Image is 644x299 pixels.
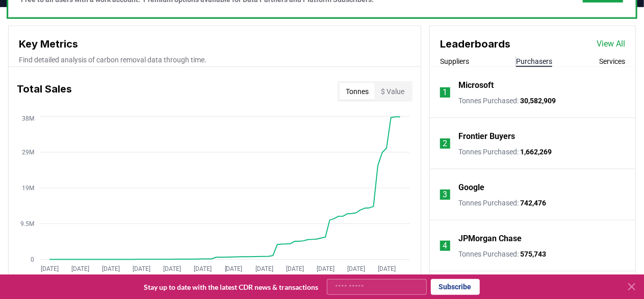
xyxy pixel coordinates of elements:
a: Google [458,181,484,194]
p: Tonnes Purchased : [458,96,556,106]
tspan: [DATE] [225,265,243,272]
tspan: [DATE] [194,265,212,272]
a: Frontier Buyers [458,130,515,143]
tspan: [DATE] [286,265,304,272]
h3: Leaderboards [440,36,510,52]
p: 4 [443,240,448,252]
p: 2 [443,137,448,150]
button: Suppliers [440,56,469,66]
tspan: [DATE] [133,265,151,272]
p: Tonnes Purchased : [458,198,546,208]
p: Find detailed analysis of carbon removal data through time. [19,55,410,65]
p: 3 [443,189,448,201]
tspan: 38M [22,115,34,122]
span: 30,582,909 [520,97,556,105]
span: 1,662,269 [520,148,552,156]
tspan: [DATE] [41,265,59,272]
tspan: [DATE] [347,265,365,272]
span: 575,743 [520,250,546,258]
button: $ Value [375,83,410,100]
tspan: 29M [22,149,34,156]
tspan: 0 [31,256,34,263]
a: JPMorgan Chase [458,233,522,245]
button: Tonnes [340,83,375,100]
a: View All [597,38,625,50]
a: Microsoft [458,79,494,91]
tspan: [DATE] [255,265,273,272]
tspan: [DATE] [378,265,396,272]
span: 742,476 [520,199,546,207]
button: Services [599,56,625,66]
tspan: [DATE] [317,265,334,272]
p: Tonnes Purchased : [458,249,546,259]
tspan: 9.5M [20,220,34,227]
tspan: 19M [22,185,34,192]
h3: Key Metrics [19,36,410,52]
tspan: [DATE] [102,265,120,272]
tspan: [DATE] [164,265,182,272]
p: Tonnes Purchased : [458,147,552,157]
h3: Total Sales [17,81,72,102]
p: 1 [443,86,448,99]
tspan: [DATE] [71,265,89,272]
button: Purchasers [516,56,552,66]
